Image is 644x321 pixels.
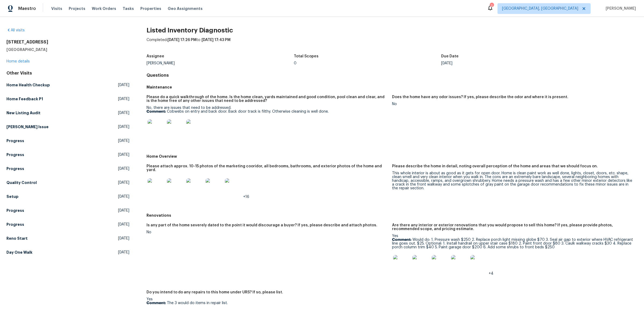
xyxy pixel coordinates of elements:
a: Reno Start[DATE] [6,234,129,243]
h5: Home Feedback P1 [6,96,43,102]
a: Day One Walk[DATE] [6,248,129,257]
h5: Does the home have any odor issues? If yes, please describe the odor and where it is present. [392,95,568,99]
h5: Please do a quick walkthrough of the home. Is the home clean, yards maintained and good condition... [147,95,388,103]
a: Home Health Checkup[DATE] [6,80,129,90]
span: Projects [69,6,85,11]
p: Would do: 1. Pressure wash $250 2. Replace porch light missing globe $70 3. Seal air gap to exter... [392,238,633,249]
span: [DATE] [118,124,129,130]
a: All visits [6,28,25,32]
span: Visits [51,6,62,11]
span: [DATE] [118,152,129,157]
span: [DATE] [118,236,129,241]
div: No [392,102,633,106]
a: Home Feedback P1[DATE] [6,94,129,104]
span: Geo Assignments [168,6,203,11]
a: Progress[DATE] [6,220,129,229]
p: Cobwebs on entry and back door. Back door track is filthy. Otherwise cleaning is well done. [147,110,388,113]
h5: Due Date [441,54,459,58]
h5: Is any part of the home severely dated to the point it would discourage a buyer? If yes, please d... [147,223,377,227]
h4: Questions [147,73,638,78]
span: [DATE] 17:26 PM [167,38,196,42]
h5: [PERSON_NAME] Issue [6,124,49,130]
a: Progress[DATE] [6,206,129,215]
span: Tasks [123,7,134,10]
span: [DATE] [118,180,129,185]
a: Setup[DATE] [6,192,129,201]
span: [DATE] [118,96,129,102]
a: New Listing Audit[DATE] [6,108,129,118]
span: [PERSON_NAME] [603,6,636,11]
div: No, there are issues that need to be addressed. [147,106,388,140]
div: Yes [147,297,388,305]
h2: [STREET_ADDRESS] [6,39,129,45]
span: [GEOGRAPHIC_DATA], [GEOGRAPHIC_DATA] [502,6,578,11]
a: Progress[DATE] [6,150,129,160]
h5: Home Overview [147,154,638,159]
span: Properties [140,6,161,11]
h5: Progress [6,166,24,171]
h5: Reno Start [6,236,28,241]
h2: Listed Inventory Diagnostic [147,28,638,33]
h5: Progress [6,222,24,227]
h5: Please attach approx. 10-15 photos of the marketing cooridor, all bedrooms, bathrooms, and exteri... [147,164,388,172]
div: No [147,230,388,234]
div: [PERSON_NAME] [147,61,294,65]
div: Yes [392,234,633,275]
h5: Are there any interior or exterior renovations that you would propose to sell this home? If yes, ... [392,223,633,231]
h5: Renovations [147,213,638,218]
div: Other Visits [6,71,129,76]
a: Progress[DATE] [6,164,129,174]
p: The 3 would do items in repair list. [147,301,388,305]
a: Quality Control[DATE] [6,178,129,187]
span: [DATE] [118,250,129,255]
h5: Total Scopes [294,54,319,58]
span: [DATE] [118,222,129,227]
div: 0 [294,61,441,65]
span: +4 [489,272,493,275]
div: 2 [490,3,493,9]
h5: Quality Control [6,180,37,185]
b: Comment: [392,238,411,242]
a: Home details [6,60,30,63]
b: Comment: [147,301,166,305]
b: Comment: [147,110,166,113]
span: Maestro [18,6,36,11]
h5: Progress [6,208,24,213]
h5: Maintenance [147,84,638,90]
span: +16 [243,195,249,199]
h5: Setup [6,194,19,199]
span: [DATE] [118,194,129,199]
a: Progress[DATE] [6,136,129,146]
h5: Assignee [147,54,164,58]
span: [DATE] [118,82,129,88]
span: [DATE] [118,208,129,213]
h5: Please describe the home in detail, noting overall perception of the home and areas that we shoul... [392,164,598,168]
div: [DATE] [441,61,588,65]
h5: Day One Walk [6,250,32,255]
h5: [GEOGRAPHIC_DATA] [6,47,129,52]
span: [DATE] [118,166,129,171]
h5: Home Health Checkup [6,82,50,88]
span: [DATE] [118,138,129,143]
span: [DATE] 17:43 PM [202,38,230,42]
span: Work Orders [92,6,116,11]
div: This whole interior is about as good as it gets for open door. Home is clean paint work as well d... [392,171,633,190]
div: Completed: to [147,37,638,51]
h5: Progress [6,138,24,143]
h5: Do you intend to do any repairs to this home under URS? If so, please list. [147,290,283,294]
h5: New Listing Audit [6,110,41,116]
h5: Progress [6,152,24,157]
span: [DATE] [118,110,129,116]
a: [PERSON_NAME] Issue[DATE] [6,122,129,132]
